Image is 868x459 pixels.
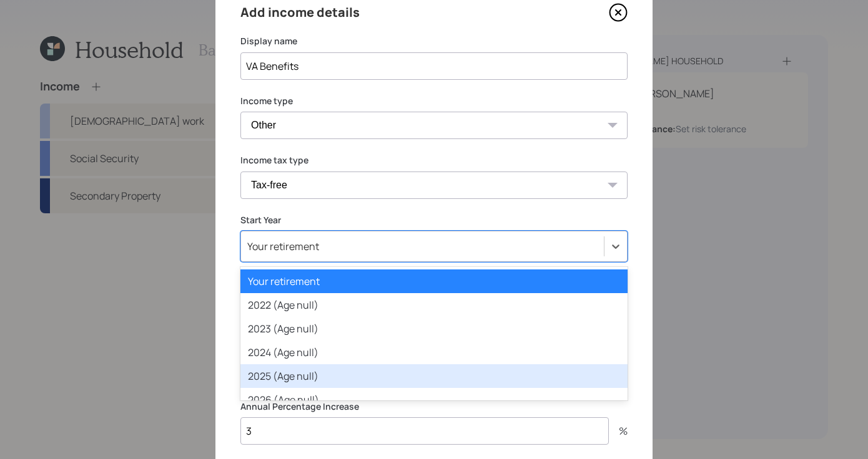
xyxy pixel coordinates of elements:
[240,400,628,413] label: Annual Percentage Increase
[609,426,628,436] div: %
[240,2,360,22] h4: Add income details
[240,317,628,341] div: 2023 (Age null)
[240,35,628,47] label: Display name
[240,269,628,293] div: Your retirement
[240,214,628,226] label: Start Year
[240,388,628,412] div: 2026 (Age null)
[240,341,628,364] div: 2024 (Age null)
[240,293,628,317] div: 2022 (Age null)
[240,364,628,388] div: 2025 (Age null)
[247,239,319,253] div: Your retirement
[240,95,628,107] label: Income type
[240,154,628,167] label: Income tax type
